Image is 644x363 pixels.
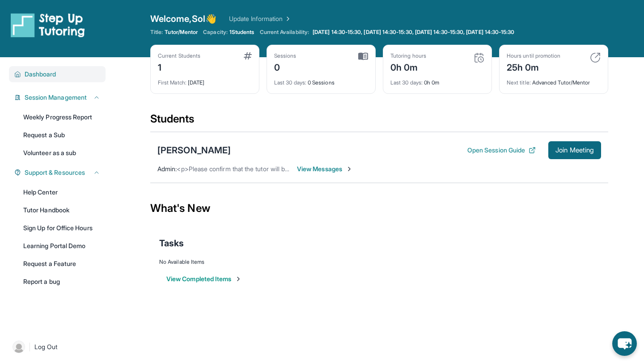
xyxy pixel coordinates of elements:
[29,342,31,352] span: |
[18,202,106,218] a: Tutor Handbook
[229,14,292,23] a: Update Information
[25,168,85,177] span: Support & Resources
[157,165,177,173] span: Admin :
[158,79,186,86] span: First Match :
[18,145,106,161] a: Volunteer as a sub
[13,341,25,353] img: user-img
[260,29,309,36] span: Current Availability:
[507,52,560,59] div: Hours until promotion
[18,256,106,272] a: Request a Feature
[21,93,100,102] button: Session Management
[158,59,200,74] div: 1
[18,184,106,200] a: Help Center
[474,52,484,63] img: card
[467,146,536,155] button: Open Session Guide
[18,127,106,143] a: Request a Sub
[555,148,594,153] span: Join Meeting
[18,109,106,125] a: Weekly Progress Report
[18,274,106,290] a: Report a bug
[203,29,228,36] span: Capacity:
[346,165,353,173] img: Chevron-Right
[507,59,560,74] div: 25h 0m
[11,13,85,38] img: logo
[18,238,106,254] a: Learning Portal Demo
[313,29,514,36] span: [DATE] 14:30-15:30, [DATE] 14:30-15:30, [DATE] 14:30-15:30, [DATE] 14:30-15:30
[21,70,100,79] button: Dashboard
[158,74,252,86] div: [DATE]
[283,14,292,23] img: Chevron Right
[159,258,599,266] div: No Available Items
[274,79,306,86] span: Last 30 days :
[21,168,100,177] button: Support & Resources
[150,13,216,25] span: Welcome, Sol 👋
[158,52,200,59] div: Current Students
[18,220,106,236] a: Sign Up for Office Hours
[311,29,516,36] a: [DATE] 14:30-15:30, [DATE] 14:30-15:30, [DATE] 14:30-15:30, [DATE] 14:30-15:30
[507,79,531,86] span: Next title :
[177,165,500,173] span: <p>Please confirm that the tutor will be able to attend your first assigned meeting time before j...
[9,337,106,357] a: |Log Out
[390,74,484,86] div: 0h 0m
[358,52,368,60] img: card
[229,29,254,36] span: 1 Students
[166,274,242,283] button: View Completed Items
[150,112,608,131] div: Students
[274,52,297,59] div: Sessions
[150,29,163,36] span: Title:
[150,189,608,228] div: What's New
[157,144,231,156] div: [PERSON_NAME]
[165,29,198,36] span: Tutor/Mentor
[244,52,252,59] img: card
[590,52,601,63] img: card
[612,331,637,356] button: chat-button
[274,74,368,86] div: 0 Sessions
[390,79,423,86] span: Last 30 days :
[548,141,601,159] button: Join Meeting
[34,342,58,351] span: Log Out
[297,165,353,173] span: View Messages
[274,59,297,74] div: 0
[390,52,426,59] div: Tutoring hours
[159,237,184,249] span: Tasks
[507,74,601,86] div: Advanced Tutor/Mentor
[390,59,426,74] div: 0h 0m
[25,70,56,79] span: Dashboard
[25,93,87,102] span: Session Management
